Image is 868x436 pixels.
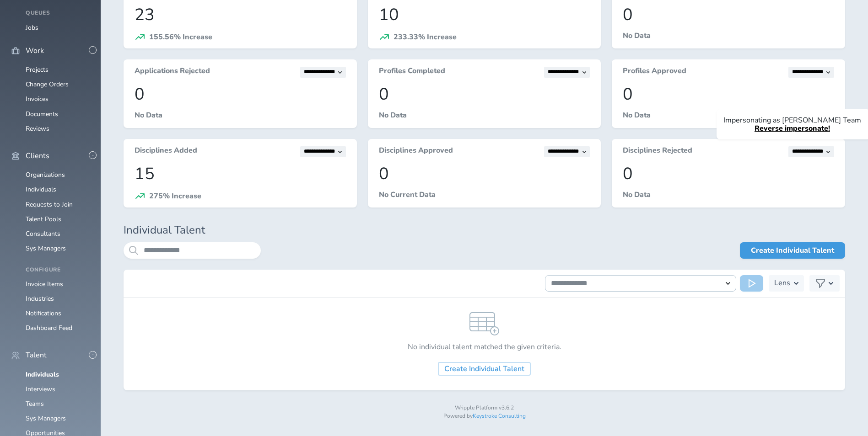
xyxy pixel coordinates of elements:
[135,110,162,120] span: No Data
[26,351,47,359] span: Talent
[26,23,38,32] a: Jobs
[89,351,97,359] button: -
[26,65,49,74] a: Projects
[623,31,651,41] span: No Data
[623,190,651,200] span: No Data
[124,224,845,237] h1: Individual Talent
[135,85,346,104] p: 0
[26,309,61,318] a: Notifications
[740,275,763,292] button: Run Action
[26,267,90,273] h4: Configure
[755,123,830,133] a: Reverse impersonate!
[473,412,526,420] a: Keystroke Consulting
[124,413,845,420] p: Powered by
[26,244,66,253] a: Sys Managers
[26,10,90,16] h4: Queues
[149,32,212,42] span: 155.56% Increase
[89,46,97,54] button: -
[135,165,346,183] p: 15
[26,294,54,303] a: Industries
[438,362,531,376] a: Create Individual Talent
[623,85,834,104] p: 0
[408,343,561,351] h3: No individual talent matched the given criteria.
[723,116,861,124] p: Impersonating as [PERSON_NAME] Team
[769,275,804,292] button: Lens
[26,124,49,133] a: Reviews
[26,95,49,103] a: Invoices
[740,242,845,259] a: Create Individual Talent
[26,80,69,89] a: Change Orders
[623,67,686,78] h3: Profiles Approved
[26,324,72,332] a: Dashboard Feed
[26,185,56,194] a: Individuals
[26,280,63,288] a: Invoice Items
[379,5,590,24] p: 10
[379,67,445,78] h3: Profiles Completed
[26,170,65,179] a: Organizations
[135,146,197,157] h3: Disciplines Added
[379,85,590,104] p: 0
[89,151,97,159] button: -
[623,110,651,120] span: No Data
[26,385,55,393] a: Interviews
[26,229,60,238] a: Consultants
[135,67,210,78] h3: Applications Rejected
[379,110,407,120] span: No Data
[135,5,346,24] p: 23
[379,190,436,200] span: No Current Data
[26,399,44,408] a: Teams
[379,146,453,157] h3: Disciplines Approved
[623,146,692,157] h3: Disciplines Rejected
[623,5,834,24] p: 0
[379,165,590,183] p: 0
[774,275,790,292] h3: Lens
[26,215,61,223] a: Talent Pools
[394,32,457,42] span: 233.33% Increase
[26,47,44,55] span: Work
[623,165,834,183] p: 0
[26,200,73,209] a: Requests to Join
[124,405,845,411] p: Wripple Platform v3.6.2
[26,370,59,379] a: Individuals
[149,191,201,201] span: 275% Increase
[26,110,58,118] a: Documents
[26,414,66,423] a: Sys Managers
[26,152,49,160] span: Clients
